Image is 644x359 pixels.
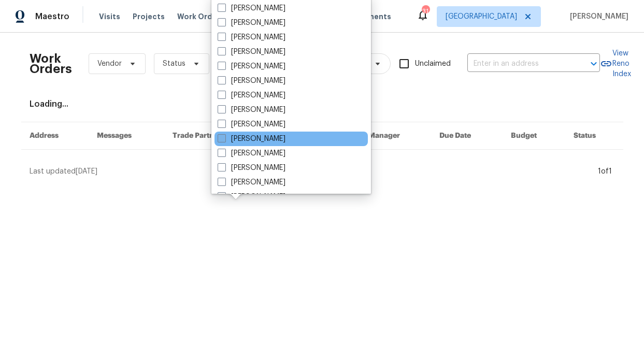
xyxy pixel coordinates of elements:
[218,3,285,13] label: [PERSON_NAME]
[21,122,89,150] th: Address
[218,192,285,202] label: [PERSON_NAME]
[467,56,571,72] input: Enter in an address
[218,61,285,71] label: [PERSON_NAME]
[218,18,285,28] label: [PERSON_NAME]
[218,47,285,57] label: [PERSON_NAME]
[415,59,451,69] span: Unclaimed
[565,122,623,150] th: Status
[30,99,615,109] div: Loading...
[431,122,503,150] th: Due Date
[218,163,285,173] label: [PERSON_NAME]
[218,148,285,159] label: [PERSON_NAME]
[35,11,69,22] span: Maestro
[600,48,631,79] a: View Reno Index
[133,11,165,22] span: Projects
[218,177,285,188] label: [PERSON_NAME]
[76,168,97,175] span: [DATE]
[163,59,185,69] span: Status
[30,53,72,74] h2: Work Orders
[446,11,517,22] span: [GEOGRAPHIC_DATA]
[503,122,565,150] th: Budget
[218,32,285,42] label: [PERSON_NAME]
[360,122,432,150] th: Manager
[422,6,429,17] div: 31
[218,105,285,115] label: [PERSON_NAME]
[177,11,224,22] span: Work Orders
[218,90,285,100] label: [PERSON_NAME]
[218,134,285,144] label: [PERSON_NAME]
[586,56,601,71] button: Open
[218,76,285,86] label: [PERSON_NAME]
[218,119,285,130] label: [PERSON_NAME]
[164,122,261,150] th: Trade Partner
[89,122,165,150] th: Messages
[598,166,612,177] div: 1 of 1
[99,11,120,22] span: Visits
[97,59,122,69] span: Vendor
[30,166,595,177] div: Last updated
[566,11,628,22] span: [PERSON_NAME]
